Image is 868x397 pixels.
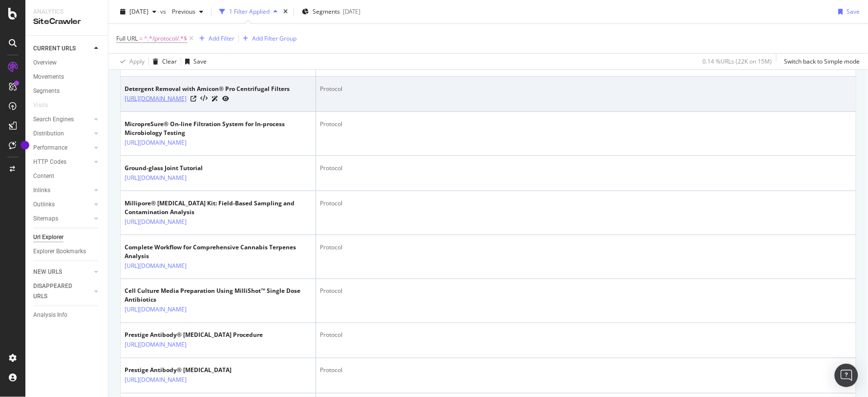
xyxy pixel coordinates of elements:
[320,164,852,173] div: Protocol
[125,138,187,148] a: [URL][DOMAIN_NAME]
[33,199,91,210] a: Outlinks
[320,366,852,375] div: Protocol
[33,157,91,167] a: HTTP Codes
[125,305,187,315] a: [URL][DOMAIN_NAME]
[298,4,364,20] button: Segments[DATE]
[781,54,860,69] button: Switch back to Simple mode
[149,54,177,69] button: Clear
[239,33,296,44] button: Add Filter Group
[33,267,62,277] div: NEW URLS
[33,310,67,320] div: Analysis Info
[33,281,91,302] a: DISAPPEARED URLS
[116,34,138,43] span: Full URL
[125,173,187,183] a: [URL][DOMAIN_NAME]
[703,57,772,66] div: 0.14 % URLs ( 22K on 15M )
[125,331,263,340] div: Prestige Antibody® [MEDICAL_DATA] Procedure
[33,310,101,320] a: Analysis Info
[168,7,195,16] span: Previous
[33,44,91,54] a: CURRENT URLS
[209,34,234,43] div: Add Filter
[33,114,74,125] div: Search Engines
[33,16,100,27] div: SiteCrawler
[129,7,148,16] span: 2025 Aug. 6th
[313,7,340,16] span: Segments
[33,129,64,139] div: Distribution
[125,94,187,104] a: [URL][DOMAIN_NAME]
[125,375,187,385] a: [URL][DOMAIN_NAME]
[33,58,101,68] a: Overview
[33,86,101,96] a: Segments
[33,246,86,257] div: Explorer Bookmarks
[21,141,29,150] div: Tooltip anchor
[125,120,312,137] div: MicropreSure® On-line Filtration System for In-process Microbiology Testing
[33,44,76,54] div: CURRENT URLS
[168,4,207,20] button: Previous
[33,72,64,82] div: Movements
[191,96,196,102] a: Visit Online Page
[33,232,101,243] a: Url Explorer
[212,93,218,104] a: AI Url Details
[229,7,270,16] div: 1 Filter Applied
[33,185,50,196] div: Inlinks
[320,120,852,129] div: Protocol
[320,85,852,93] div: Protocol
[320,287,852,296] div: Protocol
[162,57,177,66] div: Clear
[252,34,296,43] div: Add Filter Group
[835,364,858,387] div: Open Intercom Messenger
[33,58,57,68] div: Overview
[33,171,101,181] a: Content
[125,217,187,227] a: [URL][DOMAIN_NAME]
[320,331,852,340] div: Protocol
[144,32,187,45] span: ^.*/protocol/.*$
[160,7,168,16] span: vs
[33,246,101,257] a: Explorer Bookmarks
[784,57,860,66] div: Switch back to Simple mode
[125,366,232,375] div: Prestige Antibody® [MEDICAL_DATA]
[195,33,234,44] button: Add Filter
[281,7,290,17] div: times
[33,171,54,181] div: Content
[125,85,290,93] div: Detergent Removal with Amicon® Pro Centrifugal Filters
[320,243,852,252] div: Protocol
[125,287,312,305] div: Cell Culture Media Preparation Using MilliShot™ Single Dose Antibiotics
[33,143,67,153] div: Performance
[33,8,100,16] div: Analytics
[125,243,312,261] div: Complete Workflow for Comprehensive Cannabis Terpenes Analysis
[33,100,58,110] a: Visits
[835,4,860,20] button: Save
[33,157,66,167] div: HTTP Codes
[33,267,91,277] a: NEW URLS
[33,86,60,96] div: Segments
[33,129,91,139] a: Distribution
[116,4,160,20] button: [DATE]
[33,281,83,302] div: DISAPPEARED URLS
[33,72,101,82] a: Movements
[343,7,360,16] div: [DATE]
[33,214,58,224] div: Sitemaps
[33,199,55,210] div: Outlinks
[320,199,852,208] div: Protocol
[33,143,91,153] a: Performance
[33,185,91,196] a: Inlinks
[847,7,860,16] div: Save
[181,54,207,69] button: Save
[139,34,143,43] span: =
[33,232,64,243] div: Url Explorer
[125,164,229,173] div: Ground-glass Joint Tutorial
[125,199,312,217] div: Millipore® [MEDICAL_DATA] Kit: Field-Based Sampling and Contamination Analysis
[33,214,91,224] a: Sitemaps
[33,114,91,125] a: Search Engines
[125,340,187,350] a: [URL][DOMAIN_NAME]
[33,100,48,110] div: Visits
[129,57,145,66] div: Apply
[200,95,208,102] button: View HTML Source
[125,261,187,271] a: [URL][DOMAIN_NAME]
[215,4,281,20] button: 1 Filter Applied
[222,93,229,104] a: URL Inspection
[116,54,145,69] button: Apply
[193,57,207,66] div: Save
